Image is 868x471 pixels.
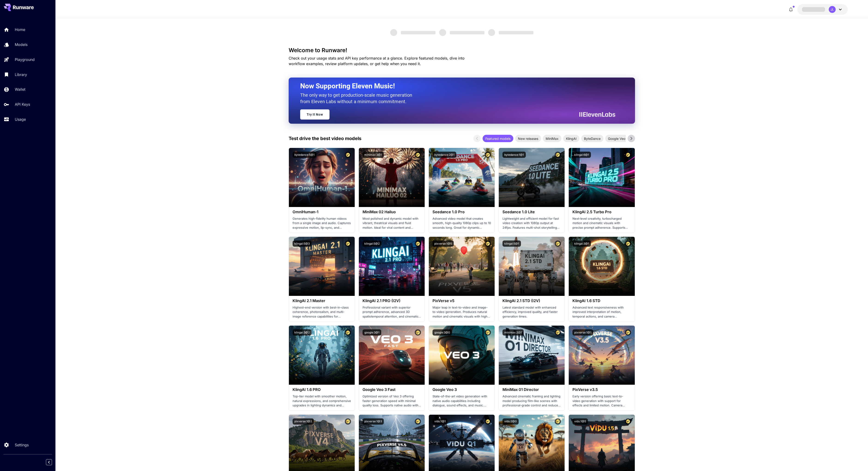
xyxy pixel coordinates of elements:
[359,148,425,207] img: alt
[49,458,55,466] div: Collapse sidebar
[572,240,591,247] button: klingai:3@1
[605,136,628,141] span: Google Veo
[797,4,848,15] button: JL
[345,418,351,425] button: Certified Model – Vetted for best performance and includes a commercial license.
[363,152,384,158] button: minimax:3@1
[345,152,351,158] button: Certified Model – Vetted for best performance and includes a commercial license.
[569,148,635,207] img: alt
[432,216,491,230] p: Advanced video model that creates smooth, high-quality 1080p clips up to 10 seconds long. Great f...
[363,299,421,303] h3: KlingAI 2.1 PRO (I2V)
[572,329,593,336] button: pixverse:1@1
[625,418,631,425] button: Certified Model – Vetted for best performance and includes a commercial license.
[15,87,25,92] p: Wallet
[432,387,491,392] h3: Google Veo 3
[363,305,421,319] p: Professional variant with superior prompt adherence, advanced 3D spatiotemporal attention, and ci...
[502,299,561,303] h3: KlingAI 2.1 STD (I2V)
[483,135,513,142] div: Featured models
[555,329,561,336] button: Certified Model – Vetted for best performance and includes a commercial license.
[300,92,416,105] p: The only way to get production-scale music generation from Eleven Labs without a minimum commitment.
[300,109,330,120] a: Try It Now
[293,152,316,158] button: bytedance:5@1
[293,387,351,392] h3: KlingAI 1.6 PRO
[572,418,588,425] button: vidu:1@5
[572,299,631,303] h3: KlingAI 1.6 STD
[572,305,631,319] p: Advanced text responsiveness with improved interpretation of motion, temporal actions, and camera...
[345,329,351,336] button: Certified Model – Vetted for best performance and includes a commercial license.
[572,394,631,408] p: Early version offering basic text-to-video generation with support for effects and limited motion...
[289,237,355,296] img: alt
[46,459,52,465] button: Collapse sidebar
[363,216,421,230] p: Most polished and dynamic model with vibrant, theatrical visuals and fluid motion. Ideal for vira...
[289,148,355,207] img: alt
[363,418,384,425] button: pixverse:1@3
[363,210,421,214] h3: MiniMax 02 Hailuo
[359,237,425,296] img: alt
[563,136,579,141] span: KlingAI
[555,240,561,247] button: Certified Model – Vetted for best performance and includes a commercial license.
[363,240,381,247] button: klingai:5@2
[432,240,454,247] button: pixverse:1@5
[415,418,421,425] button: Certified Model – Vetted for best performance and includes a commercial license.
[625,329,631,336] button: Certified Model – Vetted for best performance and includes a commercial license.
[581,135,603,142] div: ByteDance
[485,329,491,336] button: Certified Model – Vetted for best performance and includes a commercial license.
[345,240,351,247] button: Certified Model – Vetted for best performance and includes a commercial license.
[543,136,561,141] span: MiniMax
[429,326,495,385] img: alt
[502,418,519,425] button: vidu:2@0
[432,210,491,214] h3: Seedance 1.0 Pro
[432,152,456,158] button: bytedance:2@1
[581,136,603,141] span: ByteDance
[502,240,521,247] button: klingai:5@1
[432,329,452,336] button: google:3@0
[625,152,631,158] button: Certified Model – Vetted for best performance and includes a commercial license.
[572,210,631,214] h3: KlingAI 2.5 Turbo Pro
[515,136,541,141] span: New releases
[605,135,628,142] div: Google Veo
[293,299,351,303] h3: KlingAI 2.1 Master
[293,210,351,214] h3: OmniHuman‑1
[293,305,351,319] p: Highest-end version with best-in-class coherence, photorealism, and multi-image reference capabil...
[289,47,635,54] h3: Welcome to Runware!
[15,117,26,122] p: Usage
[502,216,561,230] p: Lightweight and efficient model for fast video creation with 1080p output at 24fps. Features mult...
[555,418,561,425] button: Certified Model – Vetted for best performance and includes a commercial license.
[293,418,314,425] button: pixverse:1@2
[429,237,495,296] img: alt
[569,237,635,296] img: alt
[625,240,631,247] button: Certified Model – Vetted for best performance and includes a commercial license.
[502,210,561,214] h3: Seedance 1.0 Lite
[363,394,421,408] p: Optimized version of Veo 3 offering faster generation speed with minimal quality loss. Supports n...
[293,394,351,408] p: Top-tier model with smoother motion, natural expressions, and comprehensive upgrades in lighting ...
[15,57,35,62] p: Playground
[293,240,312,247] button: klingai:5@3
[572,387,631,392] h3: PixVerse v3.5
[293,329,312,336] button: klingai:3@2
[515,135,541,142] div: New releases
[293,216,351,230] p: Generates high-fidelity human videos from a single image and audio. Captures expressive motion, l...
[569,326,635,385] img: alt
[359,326,425,385] img: alt
[15,72,27,77] p: Library
[502,387,561,392] h3: MiniMax 01 Director
[485,240,491,247] button: Certified Model – Vetted for best performance and includes a commercial license.
[485,152,491,158] button: Certified Model – Vetted for best performance and includes a commercial license.
[15,42,27,47] p: Models
[432,299,491,303] h3: PixVerse v5
[499,148,565,207] img: alt
[15,27,25,32] p: Home
[502,305,561,319] p: Latest standard model with enhanced efficiency, improved quality, and faster generation times.
[432,305,491,319] p: Major leap in text-to-video and image-to-video generation. Produces natural motion and cinematic ...
[485,418,491,425] button: Certified Model – Vetted for best performance and includes a commercial license.
[289,326,355,385] img: alt
[15,442,29,448] p: Settings
[432,418,448,425] button: vidu:1@1
[829,6,836,13] div: JL
[572,152,591,158] button: klingai:6@1
[502,394,561,408] p: Advanced cinematic framing and lighting model producing film-like scenes with professional-grade ...
[502,329,524,336] button: minimax:2@1
[289,135,361,142] p: Test drive the best video models
[543,135,561,142] div: MiniMax
[363,387,421,392] h3: Google Veo 3 Fast
[555,152,561,158] button: Certified Model – Vetted for best performance and includes a commercial license.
